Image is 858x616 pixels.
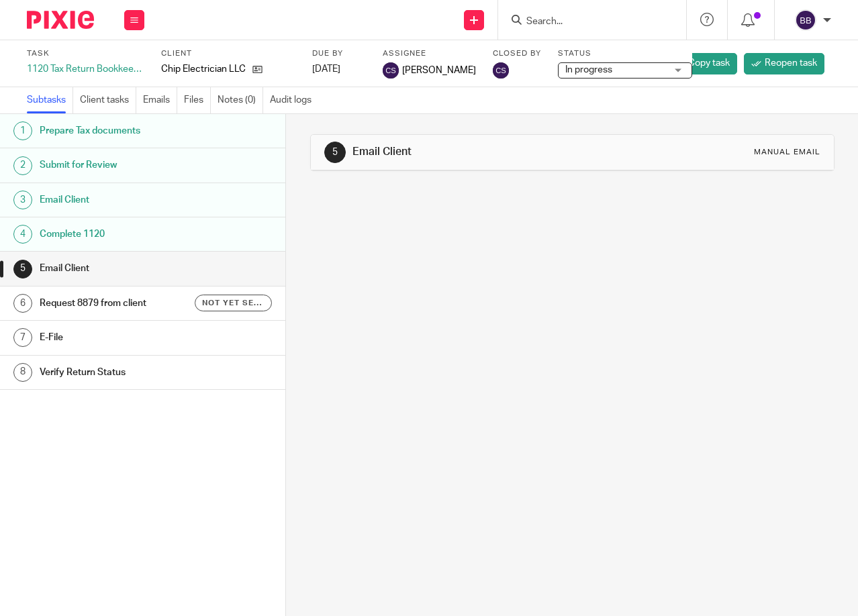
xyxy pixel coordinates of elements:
h1: Submit for Review [40,155,195,175]
a: Reopen task [744,53,824,74]
span: [PERSON_NAME] [402,64,476,77]
span: Not yet sent [202,297,265,309]
div: 1120 Tax Return Bookkeeping Client [27,62,144,76]
img: Cindy Stocker [383,62,399,79]
div: 6 [13,294,32,313]
div: 3 [13,191,32,209]
a: Client tasks [80,87,136,113]
p: Chip Electrician LLC [161,62,246,76]
label: Task [27,48,144,59]
h1: Verify Return Status [40,362,195,382]
div: 7 [13,328,32,347]
h1: Email Client [352,145,601,159]
label: Status [558,48,692,59]
h1: Email Client [40,258,195,278]
label: Due by [312,48,366,59]
a: Files [184,87,211,113]
div: 5 [13,260,32,278]
img: svg%3E [795,9,816,31]
img: Cindy Stocker [493,62,509,79]
div: 1 [13,121,32,140]
h1: Complete 1120 [40,224,195,244]
div: 2 [13,156,32,175]
div: 4 [13,225,32,244]
a: Notes (0) [218,87,263,113]
h1: Email Client [40,190,195,210]
span: Copy task [688,56,730,70]
h1: Prepare Tax documents [40,121,195,141]
label: Client [161,48,295,59]
h1: Request 8879 from client [40,293,195,313]
div: [DATE] [312,62,366,76]
span: Reopen task [765,56,817,70]
a: Emails [143,87,177,113]
label: Assignee [383,48,476,59]
i: Open client page [252,64,263,74]
a: Audit logs [270,87,318,113]
input: Search [525,16,646,28]
span: In progress [565,65,612,74]
div: 8 [13,363,32,382]
h1: E-File [40,327,195,348]
a: Subtasks [27,87,73,113]
a: Copy task [667,53,737,74]
div: 5 [324,142,346,163]
div: Manual email [754,147,820,158]
img: Pixie [27,11,94,29]
label: Closed by [493,48,541,59]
